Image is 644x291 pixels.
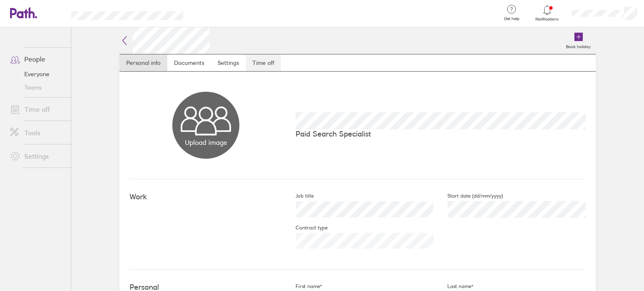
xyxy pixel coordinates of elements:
[561,27,596,54] a: Book holiday
[246,54,281,71] a: Time off
[534,17,561,22] span: Notifications
[282,224,327,231] label: Contract type
[3,67,71,81] a: Everyone
[434,283,473,290] label: Last name*
[3,101,71,118] a: Time off
[3,81,71,94] a: Teams
[167,54,211,71] a: Documents
[434,193,503,199] label: Start date (dd/mm/yyyy)
[3,124,71,141] a: Tools
[282,283,322,290] label: First name*
[534,4,561,22] a: Notifications
[130,193,282,201] h4: Work
[3,51,71,67] a: People
[296,129,586,138] p: Paid Search Specialist
[561,42,596,49] label: Book holiday
[498,16,525,21] span: Get help
[3,148,71,165] a: Settings
[211,54,246,71] a: Settings
[119,54,167,71] a: Personal info
[282,193,314,199] label: Job title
